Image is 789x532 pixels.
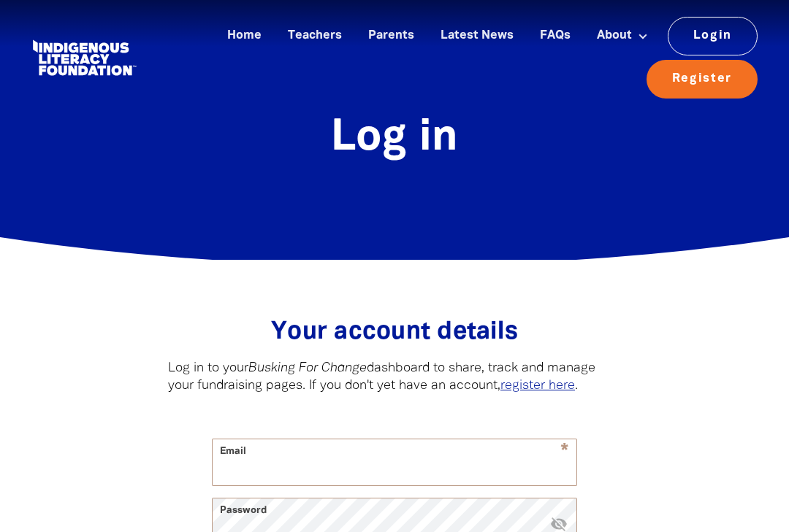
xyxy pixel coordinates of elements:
[218,24,270,48] a: Home
[531,24,579,48] a: FAQs
[588,24,657,48] a: About
[359,24,423,48] a: Parents
[668,17,758,55] a: Login
[331,118,458,158] span: Log in
[500,379,575,392] a: register here
[248,362,367,374] em: Busking For Change
[271,321,518,344] span: Your account details
[432,24,522,48] a: Latest News
[168,360,621,395] p: Log in to your dashboard to share, track and manage your fundraising pages. If you don't yet have...
[647,60,758,98] a: Register
[279,24,351,48] a: Teachers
